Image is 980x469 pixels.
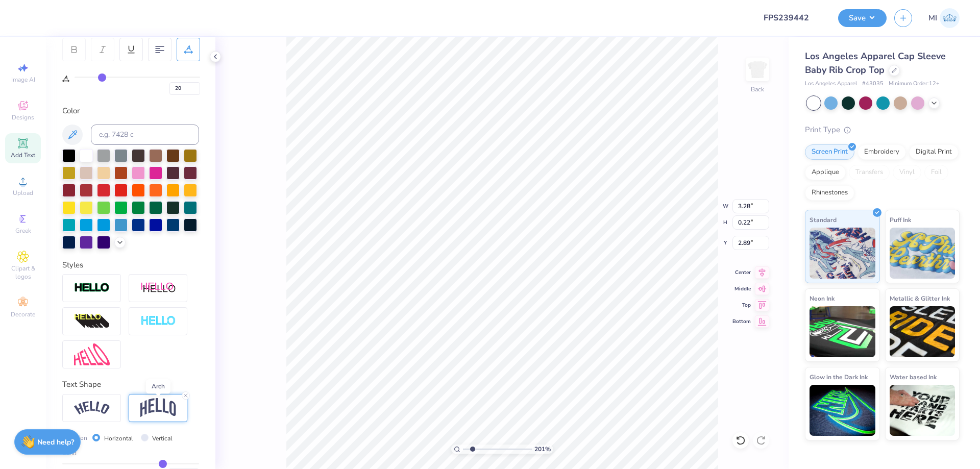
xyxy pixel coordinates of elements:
[838,9,887,27] button: Save
[146,379,170,393] div: Arch
[74,282,110,294] img: Stroke
[805,144,854,160] div: Screen Print
[62,379,199,390] div: Text Shape
[805,185,854,201] div: Rhinestones
[810,214,837,225] span: Standard
[810,293,835,304] span: Neon Ink
[62,105,199,117] div: Color
[924,165,948,180] div: Foil
[805,50,946,76] span: Los Angeles Apparel Cap Sleeve Baby Rib Crop Top
[152,434,173,443] label: Vertical
[890,385,955,436] img: Water based Ink
[74,401,110,415] img: Arc
[732,302,751,309] span: Top
[13,189,33,197] span: Upload
[810,372,868,382] span: Glow in the Dark Ink
[890,372,937,382] span: Water based Ink
[11,310,35,318] span: Decorate
[862,80,884,88] span: # 43035
[74,313,110,330] img: 3d Illusion
[857,144,906,160] div: Embroidery
[928,8,960,28] a: MI
[751,85,764,94] div: Back
[909,144,959,160] div: Digital Print
[11,151,35,159] span: Add Text
[805,80,857,88] span: Los Angeles Apparel
[849,165,890,180] div: Transfers
[62,259,199,271] div: Styles
[91,125,199,145] input: e.g. 7428 c
[732,318,751,325] span: Bottom
[890,214,911,225] span: Puff Ink
[74,343,110,365] img: Free Distort
[805,165,846,180] div: Applique
[893,165,921,180] div: Vinyl
[104,434,133,443] label: Horizontal
[810,306,875,357] img: Neon Ink
[890,228,955,279] img: Puff Ink
[810,385,875,436] img: Glow in the Dark Ink
[747,59,768,80] img: Back
[755,8,830,28] input: Untitled Design
[140,315,176,327] img: Negative Space
[15,227,31,235] span: Greek
[534,445,551,454] span: 201 %
[37,437,74,447] strong: Need help?
[889,80,940,88] span: Minimum Order: 12 +
[140,398,176,417] img: Arch
[940,8,960,28] img: Mark Isaac
[890,306,955,357] img: Metallic & Glitter Ink
[5,264,41,281] span: Clipart & logos
[928,12,937,24] span: MI
[732,285,751,292] span: Middle
[11,76,35,84] span: Image AI
[810,228,875,279] img: Standard
[732,269,751,276] span: Center
[12,113,34,121] span: Designs
[805,124,960,136] div: Print Type
[140,282,176,294] img: Shadow
[890,293,950,304] span: Metallic & Glitter Ink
